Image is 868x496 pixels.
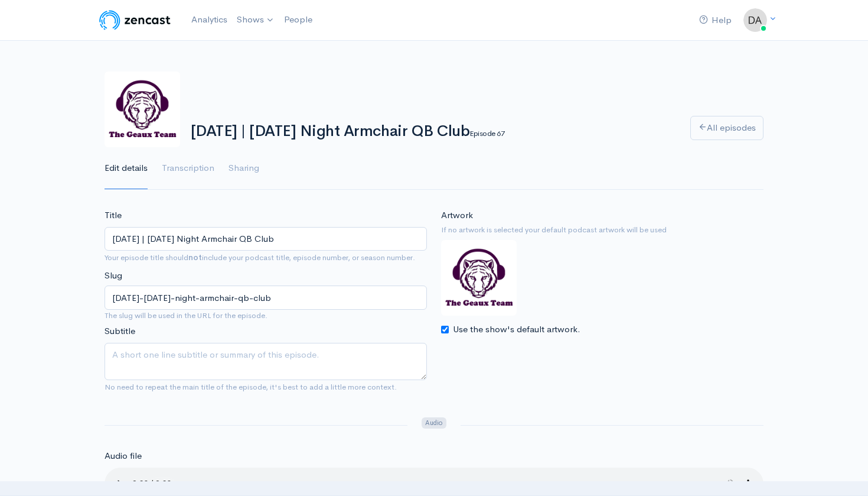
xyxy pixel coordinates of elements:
[188,252,202,262] strong: not
[469,128,504,138] small: Episode 67
[191,123,676,140] h1: [DATE] | [DATE] Night Armchair QB Club
[162,147,214,190] a: Transcription
[97,8,172,32] img: ZenCast Logo
[105,286,427,310] input: title-of-episode
[105,325,135,338] label: Subtitle
[229,147,259,190] a: Sharing
[232,7,279,33] a: Shows
[105,227,427,251] input: What is the episode's title?
[453,323,580,336] label: Use the show's default artwork.
[187,7,232,33] a: Analytics
[422,417,446,429] span: Audio
[105,147,148,190] a: Edit details
[105,252,415,262] small: Your episode title should include your podcast title, episode number, or season number.
[105,382,397,392] small: No need to repeat the main title of the episode, it's best to add a little more context.
[690,116,763,140] a: All episodes
[105,209,122,222] label: Title
[105,449,142,463] label: Audio file
[441,209,473,222] label: Artwork
[279,7,317,33] a: People
[694,8,736,33] a: Help
[743,8,767,32] img: ...
[441,224,763,236] small: If no artwork is selected your default podcast artwork will be used
[105,269,122,283] label: Slug
[105,310,427,322] small: The slug will be used in the URL for the episode.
